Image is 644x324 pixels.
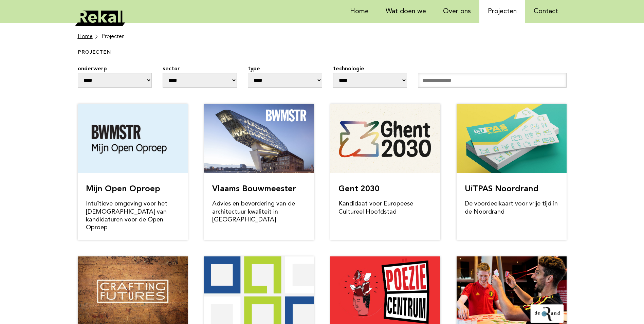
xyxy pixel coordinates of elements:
h1: projecten [78,50,355,56]
label: onderwerp [78,65,152,73]
span: Home [78,33,93,41]
a: Home [78,33,99,41]
a: Gent 2030 [338,185,380,193]
label: sector [163,65,237,73]
a: UiTPAS Noordrand [465,185,539,193]
label: type [248,65,322,73]
a: Mijn Open Oproep [86,185,160,193]
a: Vlaams Bouwmeester [212,185,296,193]
label: technologie [333,65,407,73]
li: Projecten [102,33,125,41]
